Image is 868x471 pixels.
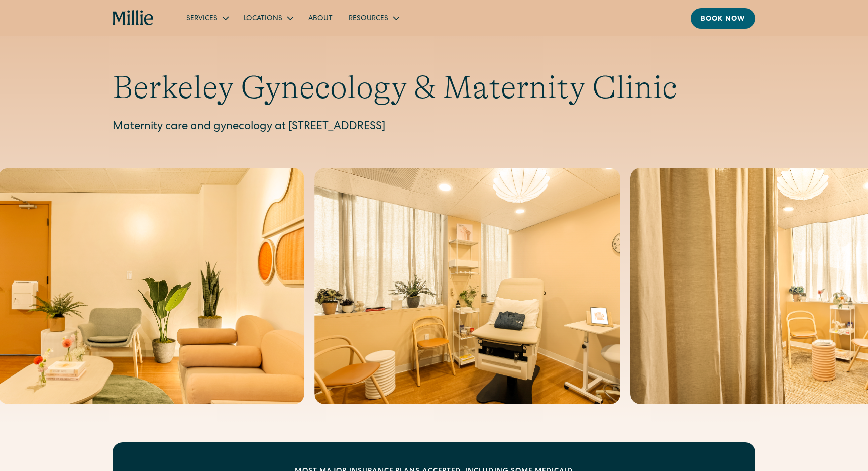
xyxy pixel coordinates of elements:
[178,10,236,26] div: Services
[113,68,755,107] h1: Berkeley Gynecology & Maternity Clinic
[701,14,745,25] div: Book now
[341,10,406,26] div: Resources
[691,8,755,29] a: Book now
[236,10,300,26] div: Locations
[186,14,218,24] div: Services
[113,119,755,136] p: Maternity care and gynecology at [STREET_ADDRESS]
[349,14,388,24] div: Resources
[113,10,154,26] a: home
[244,14,282,24] div: Locations
[300,10,341,26] a: About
